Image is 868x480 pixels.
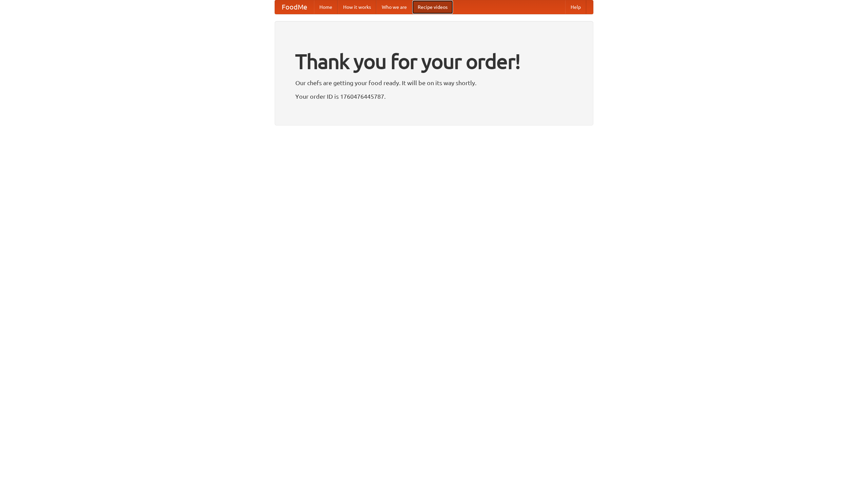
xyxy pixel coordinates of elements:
a: FoodMe [275,0,314,14]
a: How it works [338,0,376,14]
p: Our chefs are getting your food ready. It will be on its way shortly. [295,78,573,88]
a: Help [565,0,586,14]
a: Who we are [376,0,412,14]
a: Recipe videos [412,0,453,14]
h1: Thank you for your order! [295,45,573,78]
a: Home [314,0,338,14]
p: Your order ID is 1760476445787. [295,91,573,101]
